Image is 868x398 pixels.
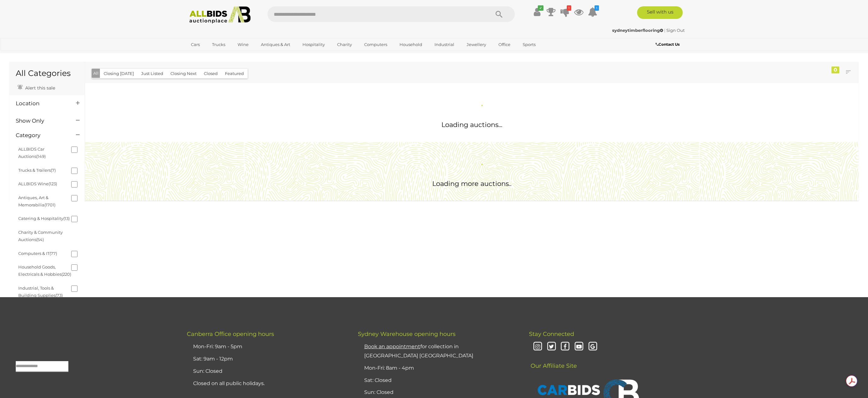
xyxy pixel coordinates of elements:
[358,331,456,337] span: Sydney Warehouse opening hours
[192,378,342,390] li: Closed on all public holidays.
[612,28,663,33] strong: sydneytimberflooring
[16,83,57,92] a: Alert this sale
[16,132,66,138] h4: Category
[298,39,329,50] a: Hospitality
[18,264,71,277] a: Household Goods, Electricals & Hobbies(220)
[221,69,248,78] button: Featured
[16,101,66,107] h4: Location
[257,39,294,50] a: Antiques & Art
[208,39,229,50] a: Trucks
[187,39,204,50] a: Cars
[61,272,71,277] span: (220)
[573,341,584,352] i: Youtube
[364,343,420,349] u: Book an appointment
[529,353,577,369] span: Our Affiliate Site
[532,6,542,18] a: ✔
[36,237,44,242] span: (54)
[233,39,253,50] a: Wine
[44,202,55,207] span: (1701)
[187,331,274,337] span: Canberra Office opening hours
[63,216,70,221] span: (13)
[656,42,680,47] b: Contact Us
[200,69,221,78] button: Closed
[441,121,502,129] span: Loading auctions...
[192,365,342,378] li: Sun: Closed
[587,341,598,352] i: Google
[363,362,513,374] li: Mon-Fri: 8am - 4pm
[656,41,681,48] a: Contact Us
[612,28,664,33] a: sydneytimberflooring
[18,216,70,221] a: Catering & Hospitality(13)
[49,181,57,186] span: (123)
[137,69,167,78] button: Just Listed
[92,69,100,78] button: All
[519,39,540,50] a: Sports
[637,6,683,19] a: Sell with us
[36,154,46,159] span: (149)
[100,69,138,78] button: Closing [DATE]
[18,168,56,173] a: Trucks & Trailers(7)
[16,69,78,78] h1: All Categories
[18,195,55,207] a: Antiques, Art & Memorabilia(1701)
[167,69,200,78] button: Closing Next
[186,6,254,24] img: Allbids.com.au
[430,39,458,50] a: Industrial
[560,6,570,18] a: 1
[49,251,57,256] span: (77)
[360,39,391,50] a: Computers
[192,353,342,365] li: Sat: 9am - 12pm
[51,168,56,173] span: (7)
[364,343,473,359] a: Book an appointmentfor collection in [GEOGRAPHIC_DATA] [GEOGRAPHIC_DATA]
[432,180,511,187] span: Loading more auctions..
[18,230,63,242] a: Charity & Community Auctions(54)
[333,39,356,50] a: Charity
[595,5,599,11] i: 1
[567,5,571,11] i: 1
[831,66,839,73] div: 0
[18,147,46,159] a: ALLBIDS Car Auctions(149)
[560,341,571,352] i: Facebook
[55,293,63,298] span: (73)
[187,50,240,60] a: [GEOGRAPHIC_DATA]
[192,341,342,353] li: Mon-Fri: 9am - 5pm
[529,331,574,337] span: Stay Connected
[463,39,490,50] a: Jewellery
[24,85,55,91] span: Alert this sale
[18,286,63,298] a: Industrial, Tools & Building Supplies(73)
[16,118,66,124] h4: Show Only
[494,39,514,50] a: Office
[664,28,665,33] span: |
[546,341,557,352] i: Twitter
[588,6,597,18] a: 1
[483,6,515,22] button: Search
[532,341,543,352] i: Instagram
[18,251,57,256] a: Computers & IT(77)
[538,5,543,11] i: ✔
[666,28,685,33] a: Sign Out
[395,39,426,50] a: Household
[18,181,57,186] a: ALLBIDS Wine(123)
[363,374,513,387] li: Sat: Closed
